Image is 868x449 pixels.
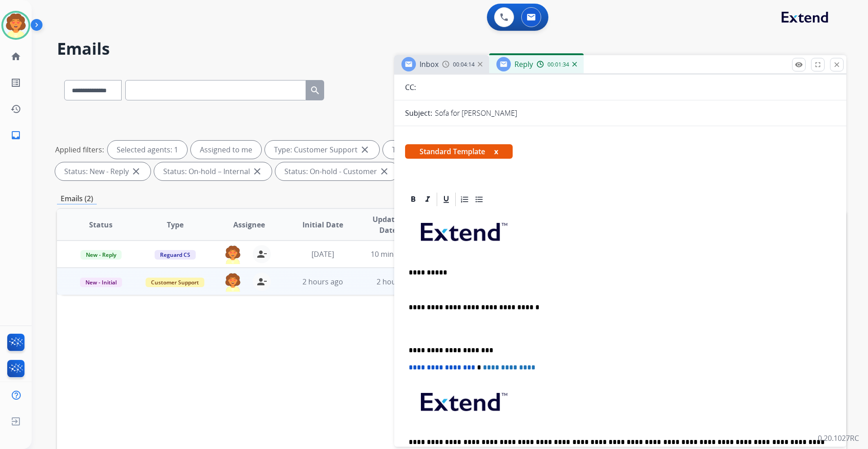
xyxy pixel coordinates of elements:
span: Status [89,219,113,230]
mat-icon: close [379,166,390,177]
span: 00:04:14 [453,61,475,68]
div: Ordered List [458,193,472,206]
span: [DATE] [311,249,334,259]
mat-icon: search [310,85,321,96]
mat-icon: list_alt [10,77,21,88]
mat-icon: person_remove [256,276,267,287]
div: Status: On-hold – Internal [154,162,272,180]
div: Bullet List [472,193,486,206]
div: Type: Customer Support [265,141,379,159]
p: 0.20.1027RC [818,433,859,444]
span: Type [167,219,184,230]
span: Reply [514,59,533,69]
mat-icon: home [10,51,21,62]
mat-icon: close [131,166,142,177]
span: Updated Date [368,214,409,236]
p: Subject: [405,108,432,118]
span: 00:01:34 [547,61,569,68]
div: Assigned to me [191,141,261,159]
mat-icon: fullscreen [814,61,822,69]
p: Applied filters: [55,144,104,155]
div: Status: New - Reply [55,162,151,180]
img: agent-avatar [224,245,242,264]
mat-icon: person_remove [256,249,267,260]
h2: Emails [57,40,846,58]
span: Initial Date [302,219,343,230]
div: Italic [421,193,434,206]
span: 2 hours ago [302,277,343,287]
mat-icon: remove_red_eye [795,61,803,69]
mat-icon: close [359,144,370,155]
div: Selected agents: 1 [108,141,187,159]
mat-icon: close [252,166,263,177]
p: Sofa for [PERSON_NAME] [435,108,517,118]
span: Assignee [233,219,265,230]
img: agent-avatar [224,273,242,292]
span: New - Reply [80,250,122,260]
span: Standard Template [405,144,513,159]
div: Type: Shipping Protection [383,141,501,159]
mat-icon: close [833,61,841,69]
span: Reguard CS [155,250,196,260]
span: 10 minutes ago [371,249,423,259]
p: CC: [405,82,416,93]
div: Bold [406,193,420,206]
div: Underline [439,193,453,206]
span: 2 hours ago [377,277,417,287]
span: Customer Support [146,278,204,287]
div: Status: On-hold - Customer [275,162,399,180]
span: New - Initial [80,278,122,287]
mat-icon: inbox [10,130,21,141]
img: avatar [3,13,28,38]
button: x [494,146,498,157]
mat-icon: history [10,104,21,114]
span: Inbox [420,59,439,69]
p: Emails (2) [57,193,97,204]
